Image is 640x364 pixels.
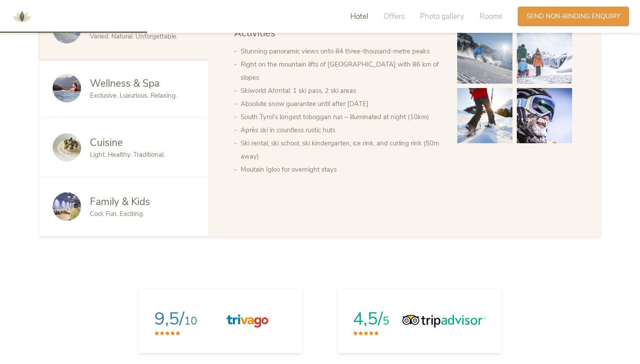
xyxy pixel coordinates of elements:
[480,11,502,21] span: Rooms
[384,11,405,21] span: Offers
[241,97,440,110] li: Absolute snow guarantee until after [DATE]
[526,12,620,21] span: Send non-binding enquiry
[90,150,165,159] span: Light. Healthy. Traditional.
[241,58,440,84] li: Right on the mountain lifts of [GEOGRAPHIC_DATA] with 86 km of slopes
[402,315,486,328] img: Tripadvisor
[241,163,440,176] li: Moutain Igloo for overnight stays
[90,91,177,100] span: Exclusive. Luxurious. Relaxing.
[350,11,368,21] span: Hotel
[184,314,197,329] span: 10
[241,84,440,97] li: Skiworld Ahrntal: 1 ski pass, 2 ski areas
[154,307,184,331] span: 9,5/
[241,124,440,137] li: Après ski in countless rustic huts
[241,137,440,163] li: Ski rental, ski school, ski kindergarten, ice rink, and curling rink (50m away)
[90,32,178,41] span: Varied. Natural. Unforgettable.
[241,45,440,58] li: Stunning panoramic views onto 84 three-thousand-metre peaks
[90,209,144,218] span: Cool. Fun. Exciting.
[420,11,464,21] span: Photo gallery
[90,77,160,90] span: Wellness & Spa
[234,26,275,40] span: Activities
[227,315,270,328] img: Trivago
[90,136,123,149] span: Cuisine
[338,289,501,353] a: 4,5/5Tripadvisor
[9,13,35,19] a: AMONTI & LUNARIS Wellnessresort
[241,110,440,124] li: South Tyrol’s longest toboggan run – illuminated at night (10km)
[9,4,35,30] img: AMONTI & LUNARIS Wellnessresort
[383,314,389,329] span: 5
[353,307,383,331] span: 4,5/
[139,289,302,353] a: 9,5/10Trivago
[90,195,150,209] span: Family & Kids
